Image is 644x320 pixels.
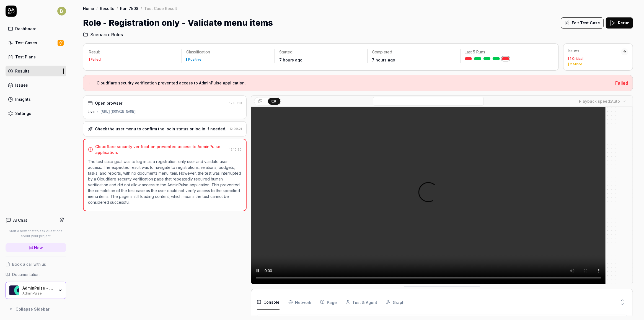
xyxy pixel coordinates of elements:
a: Insights [6,94,66,105]
a: Test Cases [6,37,66,48]
p: Completed [372,49,456,55]
h4: AI Chat [13,217,27,223]
p: The test case goal was to log in as a registration-only user and validate user access. The expect... [88,159,242,205]
span: B [57,7,66,16]
span: Scenario: [89,31,110,38]
div: / [141,6,142,11]
button: Console [257,295,280,310]
div: Cloudflare security verification prevented access to AdminPulse application. [95,144,227,155]
span: Book a call with us [12,261,46,267]
time: 12:09:10 [229,101,242,105]
time: 7 hours ago [279,58,302,62]
a: Results [100,6,114,11]
div: Test Case Result [144,6,177,11]
button: B [57,6,66,17]
div: Test Cases [15,40,37,46]
button: Edit Test Case [561,17,604,29]
button: AdminPulse - 0475.384.429 LogoAdminPulse - 0475.384.429AdminPulse [6,282,66,299]
div: Failed [91,58,101,61]
a: Book a call with us [6,261,66,267]
a: Scenario:Roles [83,31,123,38]
button: Graph [386,295,405,310]
a: Run 7k0S [120,6,138,11]
a: Test Plans [6,51,66,62]
p: Result [89,49,177,55]
p: Last 5 Runs [465,49,549,55]
div: Playback speed: [579,98,620,104]
a: Home [83,6,94,11]
span: Roles [111,31,123,38]
div: / [96,6,98,11]
span: Documentation [12,272,40,277]
button: Test & Agent [346,295,377,310]
div: 2 Minor [570,63,582,66]
div: Live [88,109,95,114]
a: Issues [6,80,66,91]
div: Positive [188,58,201,61]
div: AdminPulse - 0475.384.429 [22,286,55,291]
div: Issues [15,82,28,88]
div: 1 Critical [570,57,583,60]
button: Rerun [606,17,633,29]
div: AdminPulse [22,291,55,295]
div: [URL][DOMAIN_NAME] [100,109,136,114]
div: Open browser [95,100,122,106]
button: Page [320,295,337,310]
div: Settings [15,110,31,116]
img: AdminPulse - 0475.384.429 Logo [9,285,19,295]
button: Network [288,295,311,310]
a: Dashboard [6,23,66,34]
time: 12:09:21 [230,127,242,131]
time: 12:10:50 [229,148,242,151]
a: Results [6,66,66,76]
a: New [6,243,66,252]
time: 7 hours ago [372,58,395,62]
span: Collapse Sidebar [15,306,50,312]
p: Classification [186,49,270,55]
button: Cloudflare security verification prevented access to AdminPulse application. [88,80,611,86]
a: Documentation [6,272,66,277]
span: New [34,245,43,251]
div: Insights [15,96,31,102]
a: Settings [6,108,66,119]
p: Started [279,49,363,55]
h3: Cloudflare security verification prevented access to AdminPulse application. [97,80,611,86]
div: Check the user menu to confirm the login status or log in if needed. [95,126,226,132]
span: Failed [615,80,628,86]
div: Dashboard [15,26,37,32]
p: Start a new chat to ask questions about your project [6,229,66,239]
div: Test Plans [15,54,36,60]
div: Issues [568,48,621,54]
div: / [117,6,118,11]
h1: Role - Registration only - Validate menu items [83,17,273,29]
button: Collapse Sidebar [6,303,66,314]
div: Results [15,68,30,74]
